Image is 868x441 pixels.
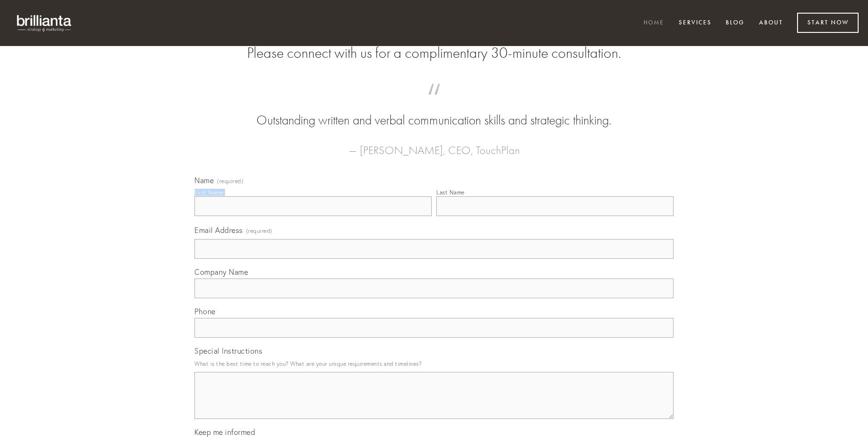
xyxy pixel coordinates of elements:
[217,178,243,184] span: (required)
[209,93,659,130] blockquote: Outstanding written and verbal communication skills and strategic thinking.
[194,189,223,196] div: First Name
[194,44,674,62] h2: Please connect with us for a complimentary 30-minute consultation.
[194,346,262,356] span: Special Instructions
[194,427,255,437] span: Keep me informed
[194,225,243,235] span: Email Address
[194,176,214,185] span: Name
[194,267,248,277] span: Company Name
[797,13,859,33] a: Start Now
[720,15,751,31] a: Blog
[436,189,465,196] div: Last Name
[194,357,674,370] p: What is the best time to reach you? What are your unique requirements and timelines?
[209,93,659,111] span: “
[194,307,216,316] span: Phone
[209,130,659,160] figcaption: — [PERSON_NAME], CEO, TouchPlan
[9,9,80,37] img: brillianta - research, strategy, marketing
[637,15,670,31] a: Home
[753,15,789,31] a: About
[673,15,718,31] a: Services
[246,224,272,237] span: (required)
